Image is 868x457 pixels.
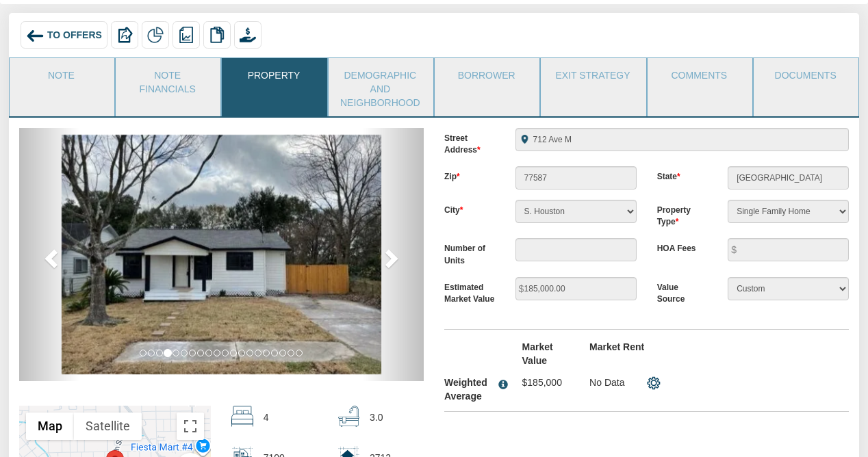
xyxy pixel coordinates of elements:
[222,58,325,92] a: Property
[370,406,383,429] p: 3.0
[434,128,505,156] label: Street Address
[178,27,194,43] img: reports.png
[26,413,74,440] button: Show street map
[116,27,133,43] img: export.svg
[10,58,113,92] a: Note
[26,27,44,45] img: back_arrow_left_icon.svg
[647,166,718,183] label: State
[648,58,751,92] a: Comments
[434,277,505,305] label: Estimated Market Value
[589,376,637,389] p: No Data
[147,27,164,43] img: partial.png
[177,413,204,440] button: Toggle fullscreen view
[647,238,718,254] label: HOA Fees
[647,376,661,390] img: settings.png
[579,340,647,354] label: Market Rent
[541,58,644,92] a: Exit Strategy
[435,58,538,92] a: Borrower
[209,27,225,43] img: copy.png
[754,58,857,92] a: Documents
[62,135,381,374] img: 583092
[338,406,359,427] img: bath.svg
[512,340,580,367] label: Market Value
[434,238,505,266] label: Number of Units
[240,27,256,43] img: purchase_offer.png
[434,166,505,183] label: Zip
[116,58,219,103] a: Note Financials
[647,200,718,228] label: Property Type
[74,413,142,440] button: Show satellite imagery
[647,277,718,305] label: Value Source
[444,376,495,403] div: Weighted Average
[522,376,570,389] p: $185,000
[434,200,505,216] label: City
[329,58,432,116] a: Demographic and Neighborhood
[264,406,269,429] p: 4
[231,406,253,427] img: beds.svg
[47,30,102,41] span: To Offers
